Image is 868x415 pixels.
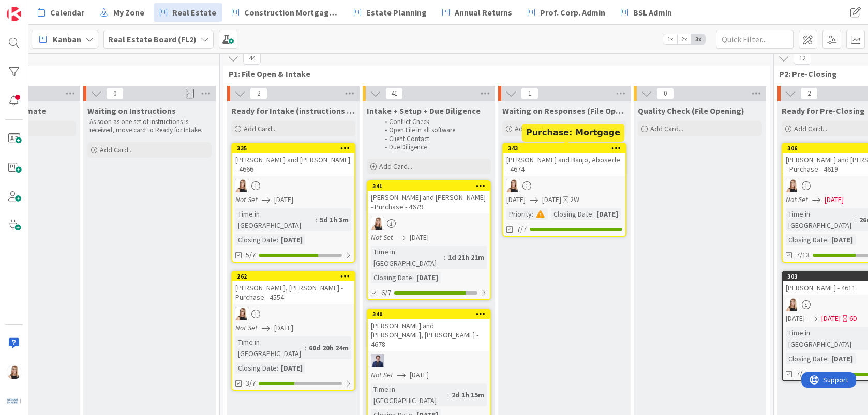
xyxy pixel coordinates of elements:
span: Add Card... [379,162,412,171]
div: 2W [570,194,579,205]
li: Due Diligence [379,143,489,151]
i: Not Set [786,195,808,204]
span: 41 [385,87,403,100]
div: [PERSON_NAME] and [PERSON_NAME], [PERSON_NAME] - 4678 [368,319,490,351]
a: 341[PERSON_NAME] and [PERSON_NAME] - Purchase - 4679DBNot Set[DATE]Time in [GEOGRAPHIC_DATA]:1d 2... [367,180,491,300]
span: 7/7 [796,368,806,379]
span: Add Card... [650,124,683,133]
span: Ready for Pre-Closing [782,105,865,116]
span: Add Card... [515,124,548,133]
div: Time in [GEOGRAPHIC_DATA] [235,208,316,231]
span: Ready for Intake (instructions received) [231,105,355,116]
div: 5d 1h 3m [317,214,351,225]
div: 335 [232,144,354,153]
div: Time in [GEOGRAPHIC_DATA] [786,208,855,231]
img: DB [371,217,384,230]
span: 12 [794,52,811,65]
a: 343[PERSON_NAME] and Banjo, Abosede - 4674DB[DATE][DATE]2WPriority:Closing Date:[DATE]7/7 [502,143,626,237]
div: 262 [237,273,354,280]
span: Add Card... [100,145,133,155]
span: : [532,208,533,220]
span: : [447,389,449,401]
div: DB [232,179,354,192]
a: 335[PERSON_NAME] and [PERSON_NAME] - 4666DBNot Set[DATE]Time in [GEOGRAPHIC_DATA]:5d 1h 3mClosing... [231,143,355,263]
div: CU [368,354,490,367]
span: 1x [663,34,677,44]
div: 341[PERSON_NAME] and [PERSON_NAME] - Purchase - 4679 [368,181,490,213]
span: Construction Mortgages - Draws [244,6,338,19]
div: 262[PERSON_NAME], [PERSON_NAME] - Purchase - 4554 [232,272,354,304]
span: : [827,353,829,364]
span: : [827,234,829,245]
div: Closing Date [786,353,827,364]
a: Estate Planning [348,3,433,22]
span: 5/7 [246,250,256,260]
div: Closing Date [235,362,277,374]
span: [DATE] [506,194,526,205]
span: : [277,234,278,245]
span: : [277,362,278,374]
img: Visit kanbanzone.com [7,7,21,21]
span: [DATE] [410,232,429,243]
div: 1d 21h 21m [445,252,487,263]
li: Conflict Check [379,118,489,126]
div: Closing Date [235,234,277,245]
li: Client Contact [379,135,489,143]
img: DB [506,179,520,192]
div: [DATE] [278,234,305,245]
div: [DATE] [278,362,305,374]
div: 6D [849,313,857,324]
span: 6/7 [381,287,391,298]
span: Prof. Corp. Admin [540,6,605,19]
div: 341 [372,182,490,190]
img: CU [371,354,384,367]
i: Not Set [235,195,258,204]
div: 335[PERSON_NAME] and [PERSON_NAME] - 4666 [232,144,354,176]
span: P1: File Open & Intake [229,69,757,79]
i: Not Set [371,233,393,242]
div: [DATE] [594,208,621,220]
b: Real Estate Board (FL2) [108,34,197,44]
div: [DATE] [829,353,856,364]
span: [DATE] [821,313,841,324]
div: [PERSON_NAME], [PERSON_NAME] - Purchase - 4554 [232,281,354,304]
img: DB [7,365,21,379]
div: [DATE] [829,234,856,245]
span: 1 [521,87,538,100]
div: [PERSON_NAME] and [PERSON_NAME] - 4666 [232,153,354,176]
a: Calendar [32,3,91,22]
span: : [305,342,306,353]
a: BSL Admin [615,3,678,22]
div: 340[PERSON_NAME] and [PERSON_NAME], [PERSON_NAME] - 4678 [368,310,490,351]
div: Time in [GEOGRAPHIC_DATA] [235,336,305,359]
img: DB [786,298,799,311]
div: Time in [GEOGRAPHIC_DATA] [371,383,447,406]
span: [DATE] [786,313,805,324]
span: Waiting on Responses (File Opening) [502,105,626,116]
div: 60d 20h 24m [306,342,351,353]
div: DB [503,179,625,192]
span: : [592,208,594,220]
img: DB [786,179,799,192]
span: BSL Admin [633,6,672,19]
div: Time in [GEOGRAPHIC_DATA] [786,327,868,350]
div: Closing Date [786,234,827,245]
div: Closing Date [551,208,592,220]
div: 335 [237,145,354,152]
i: Not Set [235,323,258,332]
span: Intake + Setup + Due Diligence [367,105,481,116]
a: Annual Returns [436,3,518,22]
span: 44 [243,52,261,65]
span: 7/7 [517,224,527,235]
span: 3/7 [246,378,256,389]
span: [DATE] [274,322,293,333]
img: DB [235,307,249,320]
span: 2 [800,87,818,100]
div: 343 [503,144,625,153]
span: 0 [106,87,124,100]
div: 343 [508,145,625,152]
a: Real Estate [154,3,222,22]
span: 3x [691,34,705,44]
span: [DATE] [542,194,561,205]
i: Not Set [371,370,393,379]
